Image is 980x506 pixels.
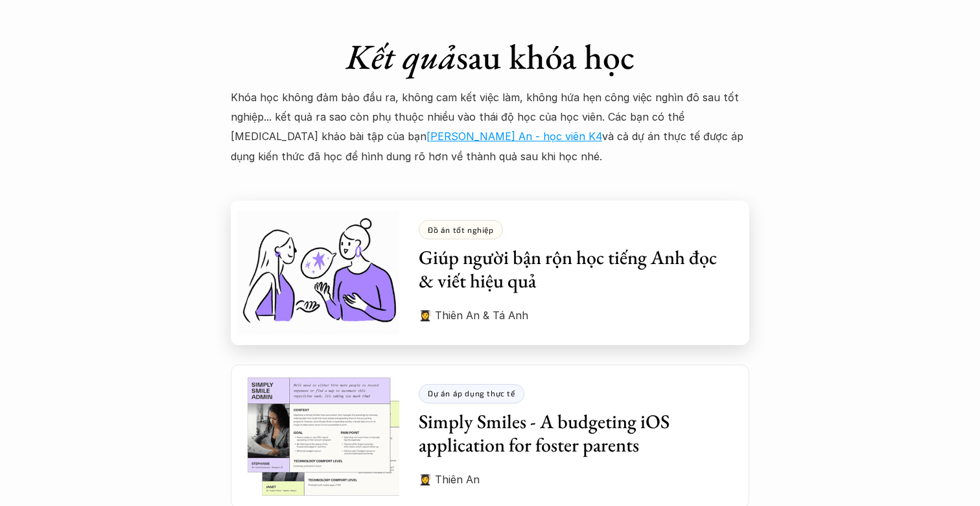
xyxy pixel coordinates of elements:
[428,389,515,398] p: Dự án áp dụng thực tế
[428,225,494,234] p: Đồ án tốt nghiệp
[426,130,602,143] a: [PERSON_NAME] An - học viên K4
[419,470,730,489] p: 👩‍🎓 Thiên An
[419,410,730,457] h3: Simply Smiles - A budgeting iOS application for foster parents
[419,306,730,325] p: 👩‍🎓 Thiên An & Tá Anh
[346,34,456,79] em: Kết quả
[231,36,749,78] h1: sau khóa học
[231,88,749,167] p: Khóa học không đảm bảo đầu ra, không cam kết việc làm, không hứa hẹn công việc nghìn đô sau tốt n...
[419,246,730,293] h3: Giúp người bận rộn học tiếng Anh đọc & viết hiệu quả
[231,200,749,344] a: Đồ án tốt nghiệpGiúp người bận rộn học tiếng Anh đọc & viết hiệu quả👩‍🎓 Thiên An & Tá Anh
